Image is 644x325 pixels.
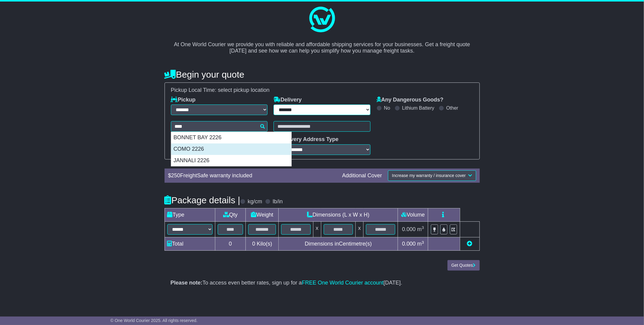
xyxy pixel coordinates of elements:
a: Add new item [467,241,473,247]
button: Get Quotes [447,260,480,271]
div: Additional Cover [339,172,385,179]
img: One World Courier Logo - great freight rates [307,5,337,35]
label: Pickup [171,97,196,103]
div: $ FreightSafe warranty included [165,172,339,179]
span: 250 [171,172,180,179]
td: Type [165,208,215,222]
span: select pickup location [218,87,270,93]
td: Total [165,237,215,251]
label: Delivery Address Type [274,136,338,143]
label: kg/cm [248,198,262,205]
strong: Please note: [171,280,203,286]
span: © One World Courier 2025. All rights reserved. [111,318,198,323]
sup: 3 [422,240,424,245]
label: Other [446,105,458,111]
td: Weight [246,208,279,222]
a: FREE One World Courier account [302,280,384,286]
sup: 3 [422,225,424,230]
td: Volume [398,208,428,222]
label: Any Dangerous Goods? [376,97,444,103]
span: m [417,241,424,247]
td: Dimensions (L x W x H) [279,208,398,222]
span: 0.000 [402,241,416,247]
span: m [417,226,424,232]
td: Qty [215,208,246,222]
div: BONNET BAY 2226 [171,132,291,143]
td: 0 [215,237,246,251]
div: COMO 2226 [171,143,291,155]
h4: Package details | [165,195,240,205]
td: x [356,222,364,237]
div: JANNALI 2226 [171,155,291,166]
p: To access even better rates, sign up for a [DATE]. [171,280,474,286]
td: Kilo(s) [246,237,279,251]
span: 0.000 [402,226,416,232]
td: Dimensions in Centimetre(s) [279,237,398,251]
label: lb/in [273,198,283,205]
span: Increase my warranty / insurance cover [392,173,466,178]
div: Pickup Local Time: [168,87,476,94]
h4: Begin your quote [165,69,480,79]
label: Delivery [274,97,302,103]
label: Lithium Battery [402,105,434,111]
label: No [384,105,390,111]
span: 0 [252,241,255,247]
button: Increase my warranty / insurance cover [388,170,476,181]
td: x [313,222,321,237]
p: At One World Courier we provide you with reliable and affordable shipping services for your busin... [171,35,474,54]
